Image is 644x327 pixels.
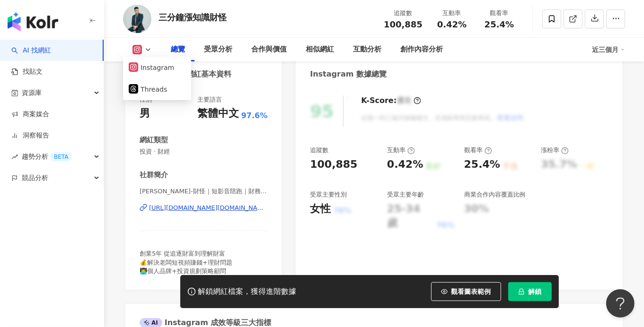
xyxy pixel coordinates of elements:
span: [PERSON_NAME]-財怪｜短影音陪跑｜財務諮詢 | [DOMAIN_NAME] [140,187,267,196]
div: K-Score : [361,95,421,106]
a: 洞察報告 [11,131,49,140]
div: 100,885 [310,157,357,172]
div: 商業合作內容覆蓋比例 [464,190,526,199]
div: 0.42% [387,157,423,172]
span: 解鎖 [529,288,542,295]
span: 25.4% [485,20,514,29]
div: 繁體中文 [197,106,239,121]
span: 資源庫 [22,82,42,103]
span: 觀看圖表範例 [451,288,491,295]
span: 創業5年 從追逐財富到理解財富 💰解決老闆短視頻賺錢+理財問題 👨‍💻個人品牌+投資規劃策略顧問 [140,250,232,274]
div: 追蹤數 [310,146,328,155]
div: 觀看率 [464,146,492,155]
div: 主要語言 [197,95,222,104]
span: 0.42% [437,20,467,29]
span: 趨勢分析 [22,146,72,167]
span: rise [11,154,18,160]
div: Instagram 網紅基本資料 [140,69,231,79]
div: 相似網紅 [306,44,334,55]
div: [URL][DOMAIN_NAME][DOMAIN_NAME] [149,204,267,212]
div: Instagram 數據總覽 [310,69,387,79]
button: 觀看圖表範例 [431,282,501,301]
a: [URL][DOMAIN_NAME][DOMAIN_NAME] [140,204,267,212]
div: BETA [50,152,72,162]
div: 受眾主要年齡 [387,190,424,199]
span: 97.6% [241,111,268,121]
div: 解鎖網紅檔案，獲得進階數據 [198,287,297,297]
img: KOL Avatar [123,5,151,33]
div: 女性 [310,202,331,216]
div: 互動率 [387,146,415,155]
div: 三分鐘漲知識財怪 [159,11,227,23]
a: searchAI 找網紅 [11,46,51,55]
span: 競品分析 [22,167,48,189]
div: 合作與價值 [251,44,287,55]
div: 追蹤數 [384,9,423,18]
div: 受眾分析 [204,44,232,55]
div: 觀看率 [481,9,517,18]
div: 受眾主要性別 [310,190,347,199]
div: 互動分析 [353,44,381,55]
div: 網紅類型 [140,135,168,145]
div: 近三個月 [592,42,625,57]
div: 互動率 [434,9,470,18]
a: 找貼文 [11,67,43,77]
span: 投資 · 財經 [140,147,267,156]
span: lock [518,288,525,295]
div: 創作內容分析 [400,44,443,55]
a: 商案媒合 [11,110,49,119]
div: 漲粉率 [541,146,569,155]
button: Instagram [129,61,185,74]
div: 總覽 [171,44,185,55]
div: 社群簡介 [140,170,168,180]
div: 男 [140,106,150,121]
div: 25.4% [464,157,500,172]
button: Threads [129,83,185,96]
span: 100,885 [384,19,423,29]
img: logo [8,12,58,31]
button: 解鎖 [508,282,552,301]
